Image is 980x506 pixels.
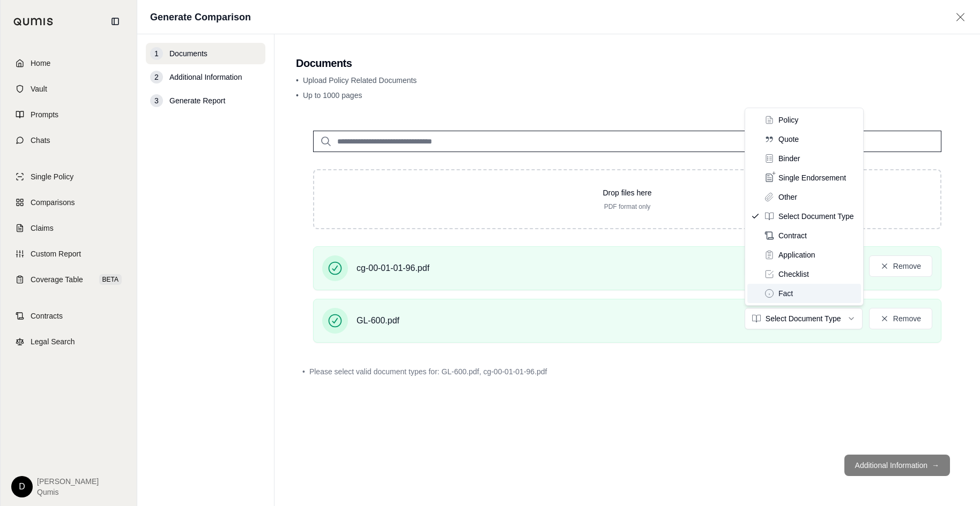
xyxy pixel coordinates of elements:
[778,250,815,260] span: Application
[778,192,797,202] span: Other
[778,115,798,125] span: Policy
[778,172,846,183] span: Single Endorsement
[778,230,807,241] span: Contract
[778,211,854,222] span: Select Document Type
[778,269,809,280] span: Checklist
[778,288,793,299] span: Fact
[778,134,799,145] span: Quote
[778,153,800,164] span: Binder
